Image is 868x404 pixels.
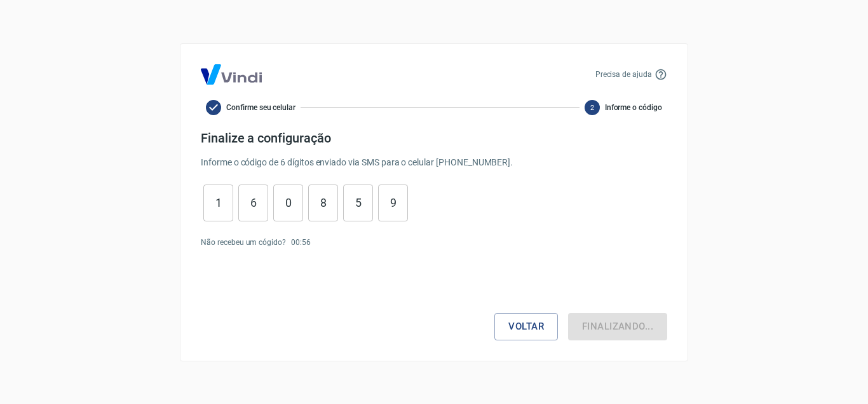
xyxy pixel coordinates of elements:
img: Logo Vind [201,64,262,85]
p: Não recebeu um cógido? [201,237,286,248]
button: Voltar [494,313,558,340]
p: 00 : 56 [291,237,311,248]
h4: Finalize a configuração [201,130,667,146]
p: Precisa de ajuda [595,69,652,80]
span: Confirme seu celular [226,102,295,113]
text: 2 [590,103,594,111]
p: Informe o código de 6 dígitos enviado via SMS para o celular [PHONE_NUMBER] . [201,156,667,169]
span: Informe o código [605,102,662,113]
